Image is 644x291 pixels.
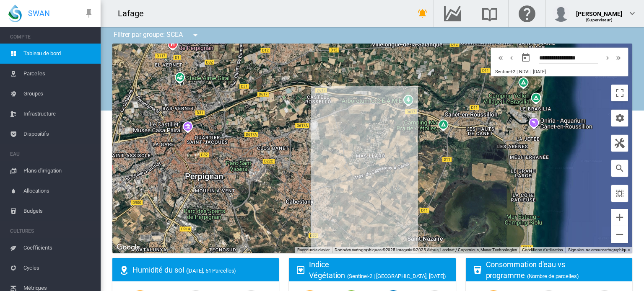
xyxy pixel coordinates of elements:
md-icon: icon-select-all [615,188,625,198]
md-icon: Cliquez ici pour obtenir de l'aide [517,8,537,18]
md-icon: Recherche dans la librairie [480,8,500,18]
md-icon: icon-heart-box-outline [296,265,306,275]
span: Parcelles [23,64,94,84]
span: Allocations [23,181,94,201]
md-icon: icon-chevron-double-right [614,53,623,63]
a: Conditions d'utilisation [522,247,563,252]
span: | [DATE] [530,69,545,75]
img: profile.jpg [553,5,569,22]
span: (Superviseur) [586,18,613,22]
md-icon: icon-pin [84,8,94,18]
md-icon: icon-chevron-left [507,53,516,63]
button: Zoom arrière [611,226,628,243]
button: icon-bell-ring [414,5,431,22]
button: icon-chevron-right [602,53,613,63]
button: icon-cog [611,110,628,126]
div: [PERSON_NAME] [576,6,622,15]
button: icon-menu-down [187,27,204,44]
span: SWAN [28,8,50,18]
button: icon-select-all [611,185,628,202]
md-icon: icon-bell-ring [418,8,428,18]
span: ([DATE], 51 Parcelles) [186,268,236,274]
img: SWAN-Landscape-Logo-Colour-drop.png [8,5,22,22]
div: Consommation d'eau vs programme [486,259,626,280]
span: Dispositifs [23,124,94,144]
div: Lafage [118,8,151,19]
span: Sentinel-2 | NDVI [495,69,529,75]
button: md-calendar [517,49,534,66]
div: Humidité du sol [132,265,272,275]
span: Budgets [23,201,94,221]
md-icon: icon-map-marker-radius [119,265,129,275]
span: EAU [10,147,94,161]
a: Ouvrir cette zone dans Google Maps (dans une nouvelle fenêtre) [114,242,142,253]
span: Plans d'irrigation [23,161,94,181]
span: COMPTE [10,30,94,44]
span: Infrastructure [23,104,94,124]
md-icon: icon-cog [615,113,625,123]
md-icon: Accéder au Data Hub [442,8,462,18]
md-icon: icon-chevron-double-left [496,53,505,63]
span: Tableau de bord [23,44,94,64]
button: Zoom avant [611,209,628,226]
span: Coefficients [23,238,94,258]
span: Cycles [23,258,94,278]
img: Google [114,242,142,253]
md-icon: icon-chevron-right [603,53,612,63]
span: Groupes [23,84,94,104]
md-icon: icon-cup-water [473,265,483,275]
span: (Sentinel-2 | [GEOGRAPHIC_DATA], [DATE]) [347,273,446,279]
button: Raccourcis clavier [297,247,330,253]
md-icon: icon-menu-down [190,30,200,40]
button: icon-chevron-double-left [495,53,506,63]
div: Filtrer par groupe: SCEA [107,27,206,44]
md-icon: icon-magnify [615,163,625,173]
span: (Nombre de parcelles) [527,273,579,279]
div: Indice Végétation [309,259,449,280]
span: CULTURES [10,224,94,238]
md-icon: icon-chevron-down [627,8,637,18]
span: Données cartographiques ©2025 Imagerie ©2025 Airbus, Landsat / Copernicus, Maxar Technologies [335,247,517,252]
button: icon-magnify [611,160,628,177]
button: icon-chevron-left [506,53,517,63]
button: Passer en plein écran [611,85,628,101]
button: icon-chevron-double-right [613,53,624,63]
a: Signaler une erreur cartographique [568,247,630,252]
